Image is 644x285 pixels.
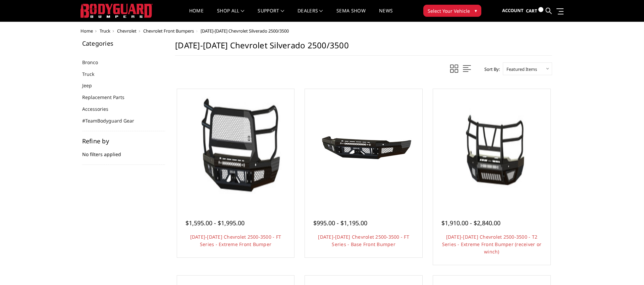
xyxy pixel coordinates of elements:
a: [DATE]-[DATE] Chevrolet 2500-3500 - T2 Series - Extreme Front Bumper (receiver or winch) [442,234,542,255]
a: shop all [217,8,244,21]
a: Replacement Parts [82,94,133,101]
img: 2024-2025 Chevrolet 2500-3500 - T2 Series - Extreme Front Bumper (receiver or winch) [435,91,549,205]
a: Account [502,2,524,20]
a: Bronco [82,59,106,66]
a: Chevrolet Front Bumpers [143,28,194,34]
span: Select Your Vehicle [428,7,470,14]
label: Sort By: [481,64,500,74]
div: No filters applied [82,138,165,165]
h1: [DATE]-[DATE] Chevrolet Silverado 2500/3500 [175,40,552,56]
a: SEMA Show [336,8,366,21]
a: Truck [82,70,103,78]
a: 2024-2025 Chevrolet 2500-3500 - FT Series - Extreme Front Bumper 2024-2025 Chevrolet 2500-3500 - ... [179,91,293,205]
span: $1,595.00 - $1,995.00 [185,219,245,227]
a: Truck [100,28,110,34]
a: [DATE]-[DATE] Chevrolet 2500-3500 - FT Series - Extreme Front Bumper [190,234,281,247]
span: $995.00 - $1,195.00 [313,219,367,227]
a: Support [258,8,284,21]
button: Select Your Vehicle [423,5,481,17]
a: Home [189,8,204,21]
a: [DATE]-[DATE] Chevrolet 2500-3500 - FT Series - Base Front Bumper [318,234,409,247]
img: 2024-2025 Chevrolet 2500-3500 - FT Series - Extreme Front Bumper [179,91,293,205]
a: Accessories [82,105,117,112]
a: Home [80,28,93,34]
a: Chevrolet [117,28,137,34]
a: Jeep [82,82,100,89]
a: 2024-2025 Chevrolet 2500-3500 - FT Series - Base Front Bumper 2024-2025 Chevrolet 2500-3500 - FT ... [307,91,421,205]
span: [DATE]-[DATE] Chevrolet Silverado 2500/3500 [201,28,289,34]
img: BODYGUARD BUMPERS [80,4,153,18]
span: ▾ [475,7,477,14]
a: #TeamBodyguard Gear [82,117,143,124]
a: News [379,8,393,21]
span: Cart [526,8,537,14]
a: Dealers [298,8,323,21]
span: $1,910.00 - $2,840.00 [441,219,500,227]
a: Cart [526,2,543,20]
span: Account [502,7,524,13]
h5: Categories [82,40,165,46]
h5: Refine by [82,138,165,144]
a: 2024-2025 Chevrolet 2500-3500 - T2 Series - Extreme Front Bumper (receiver or winch) 2024-2025 Ch... [435,91,549,205]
